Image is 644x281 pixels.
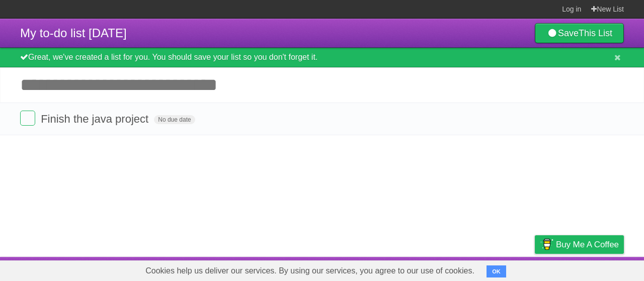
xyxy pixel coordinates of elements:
span: Finish the java project [41,113,151,125]
span: My to-do list [DATE] [20,26,127,40]
a: Privacy [522,259,548,278]
span: Buy me a coffee [556,236,619,253]
img: Buy me a coffee [540,236,553,253]
label: Done [20,111,35,126]
a: Suggest a feature [560,259,624,278]
a: About [401,259,422,278]
span: No due date [154,115,195,124]
a: Developers [434,259,475,278]
a: SaveThis List [535,23,624,43]
b: This List [579,28,612,38]
span: Cookies help us deliver our services. By using our services, you agree to our use of cookies. [135,261,485,281]
a: Buy me a coffee [535,235,624,254]
button: OK [487,265,506,277]
a: Terms [488,259,510,278]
